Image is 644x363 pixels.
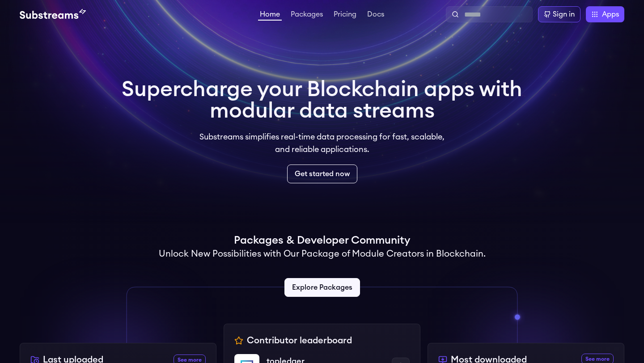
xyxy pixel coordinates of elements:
div: Sign in [553,9,575,20]
a: Get started now [287,165,357,183]
h1: Supercharge your Blockchain apps with modular data streams [122,79,522,122]
img: Substream's logo [20,9,86,20]
a: Explore Packages [284,278,360,297]
p: Substreams simplifies real-time data processing for fast, scalable, and reliable applications. [193,131,451,156]
span: Apps [602,9,619,20]
a: Docs [365,11,386,20]
h1: Packages & Developer Community [234,233,410,248]
h2: Unlock New Possibilities with Our Package of Module Creators in Blockchain. [159,248,486,260]
a: Home [258,11,282,21]
a: Packages [289,11,325,20]
a: Pricing [332,11,358,20]
a: Sign in [538,6,580,22]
